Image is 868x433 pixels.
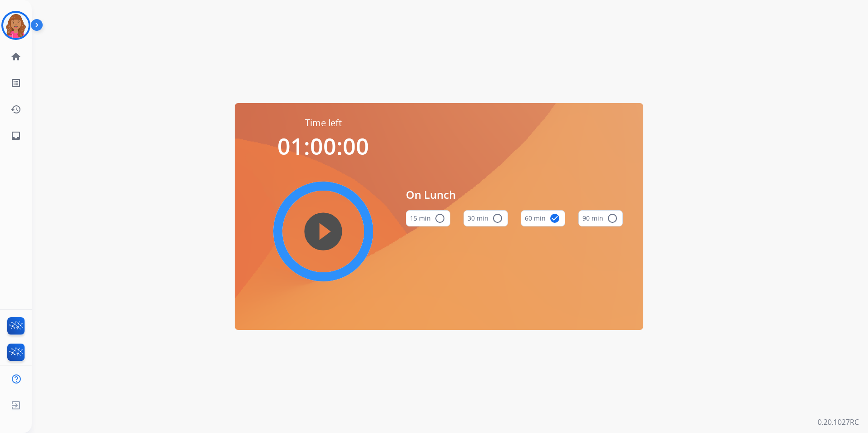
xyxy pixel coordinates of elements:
mat-icon: radio_button_unchecked [607,213,618,224]
span: 01:00:00 [277,131,369,162]
mat-icon: home [10,51,21,62]
mat-icon: play_circle_filled [318,226,329,237]
button: 30 min [464,210,508,226]
mat-icon: radio_button_unchecked [434,213,445,224]
button: 90 min [578,210,623,226]
p: 0.20.1027RC [818,417,859,428]
mat-icon: inbox [10,130,21,141]
button: 15 min [406,210,450,226]
span: Time left [305,117,342,129]
mat-icon: history [10,104,21,115]
img: avatar [3,13,29,38]
mat-icon: check_circle [549,213,560,224]
span: On Lunch [406,187,623,203]
mat-icon: radio_button_unchecked [492,213,503,224]
button: 60 min [521,210,565,226]
mat-icon: list_alt [10,78,21,89]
